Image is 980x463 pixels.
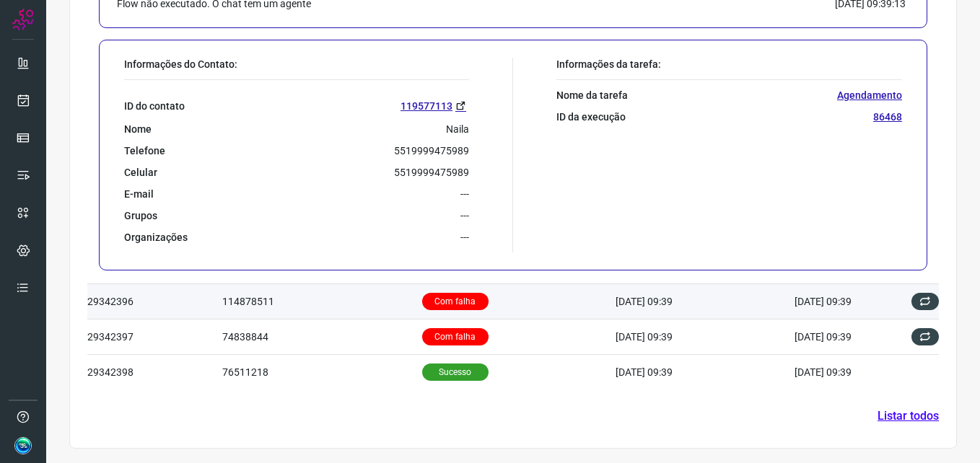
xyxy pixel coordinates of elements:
[422,363,489,381] p: Sucesso
[878,407,939,425] a: Listar todos
[556,58,902,71] p: Informações da tarefa:
[394,144,469,157] p: 5519999475989
[394,166,469,179] p: 5519999475989
[616,319,795,355] td: [DATE] 09:39
[556,110,626,123] p: ID da execução
[124,188,154,200] p: E-mail
[222,355,422,390] td: 76511218
[124,144,165,157] p: Telefone
[795,319,896,355] td: [DATE] 09:39
[460,209,469,222] p: ---
[837,89,902,102] p: Agendamento
[124,58,469,71] p: Informações do Contato:
[124,209,157,222] p: Grupos
[401,97,469,114] a: 119577113
[616,355,795,390] td: [DATE] 09:39
[222,319,422,355] td: 74838844
[12,9,34,30] img: Logo
[873,110,902,123] p: 86468
[87,284,222,319] td: 29342396
[460,231,469,244] p: ---
[556,89,628,102] p: Nome da tarefa
[124,100,185,113] p: ID do contato
[422,293,489,310] p: Com falha
[795,284,896,319] td: [DATE] 09:39
[124,166,157,179] p: Celular
[87,355,222,390] td: 29342398
[446,123,469,136] p: Naila
[795,355,896,390] td: [DATE] 09:39
[124,123,152,136] p: Nome
[222,284,422,319] td: 114878511
[460,188,469,200] p: ---
[124,231,188,244] p: Organizações
[87,319,222,355] td: 29342397
[422,328,489,345] p: Com falha
[14,437,32,454] img: d1faacb7788636816442e007acca7356.jpg
[616,284,795,319] td: [DATE] 09:39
